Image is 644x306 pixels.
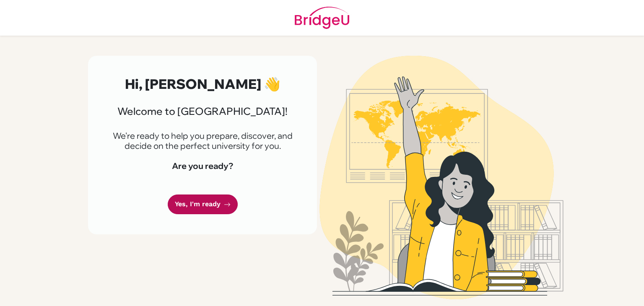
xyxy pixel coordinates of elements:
[168,194,238,214] a: Yes, I'm ready
[108,161,297,171] h4: Are you ready?
[108,76,297,92] h2: Hi, [PERSON_NAME] 👋
[108,131,297,151] p: We're ready to help you prepare, discover, and decide on the perfect university for you.
[108,105,297,117] h3: Welcome to [GEOGRAPHIC_DATA]!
